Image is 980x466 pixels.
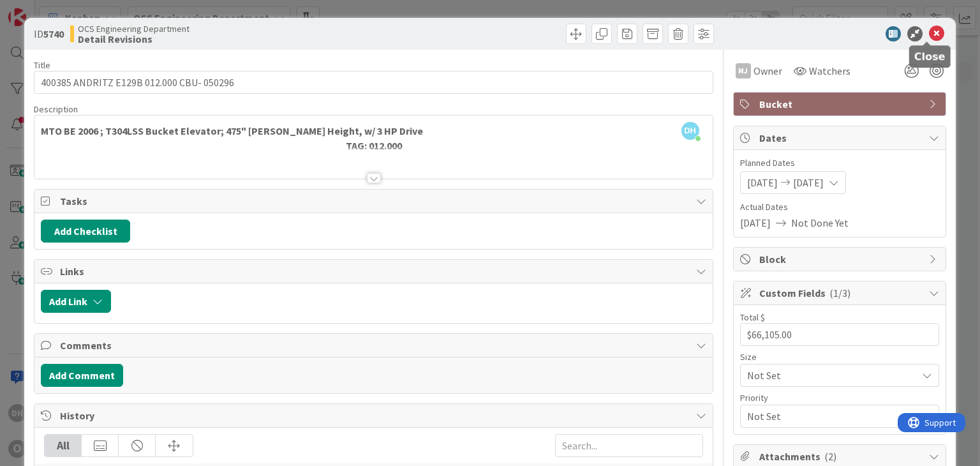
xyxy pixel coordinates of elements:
span: Dates [759,130,923,146]
b: 5740 [43,27,64,40]
div: Size [740,352,939,361]
div: Priority [740,393,939,402]
span: Not Done Yet [791,215,849,230]
div: All [45,435,82,456]
span: Watchers [809,63,850,79]
span: Planned Dates [740,156,939,170]
label: Title [34,59,50,71]
button: Add Link [41,290,111,313]
input: type card name here... [34,71,713,94]
span: [DATE] [793,175,824,190]
span: Attachments [759,449,923,464]
span: OCS Engineering Department [78,24,189,34]
span: Not Set [747,407,910,425]
h5: Close [914,50,946,63]
span: Tasks [60,193,689,209]
span: Bucket [759,96,923,112]
strong: TAG: 012.000 [346,139,402,152]
span: [DATE] [747,175,778,190]
label: Total $ [740,312,765,323]
input: Search... [555,434,703,457]
span: Description [34,103,78,115]
span: Not Set [747,366,910,384]
span: ID [34,26,64,41]
span: Owner [754,63,782,79]
span: History [60,408,689,423]
span: Support [27,2,58,17]
span: Actual Dates [740,200,939,214]
span: Comments [60,338,689,353]
button: Add Checklist [41,220,130,243]
span: Block [759,252,923,267]
span: DH [681,122,699,140]
span: ( 2 ) [824,450,836,463]
span: Custom Fields [759,285,923,301]
span: [DATE] [740,215,771,230]
div: MJ [736,63,751,79]
b: Detail Revisions [78,34,189,44]
span: Links [60,264,689,279]
button: Add Comment [41,364,123,387]
span: ( 1/3 ) [829,287,850,299]
strong: MTO BE 2006 ; T304LSS Bucket Elevator; 475" [PERSON_NAME] Height, w/ 3 HP Drive [41,124,423,137]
